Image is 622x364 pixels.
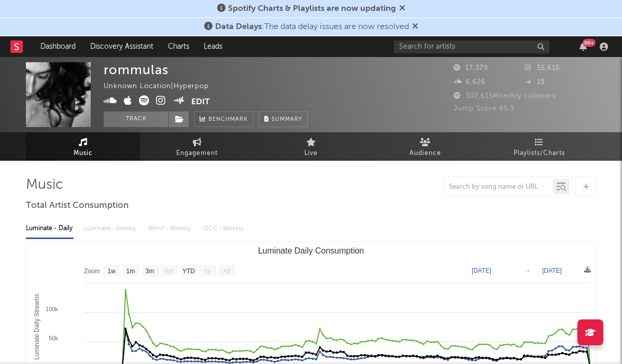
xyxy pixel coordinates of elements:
[215,23,262,31] span: Data Delays
[525,65,560,72] span: 55,615
[108,268,116,275] text: 1w
[579,43,587,51] button: 99+
[26,200,129,212] span: Total Artist Consumption
[26,132,140,161] a: Music
[454,105,514,112] span: Jump Score: 95.3
[482,132,596,161] a: Playlists/Charts
[215,23,409,31] span: : The data delay issues are now resolved
[542,267,562,274] text: [DATE]
[472,267,491,274] text: [DATE]
[104,111,168,127] button: Track
[525,267,531,274] text: →
[33,36,83,57] a: Dashboard
[228,5,396,13] span: Spotify Charts & Playlists are now updating
[525,79,545,86] span: 19
[165,268,174,275] text: 6m
[204,268,211,275] text: 1y
[104,62,168,77] div: rommulas
[84,268,100,275] text: Zoom
[368,132,482,161] a: Audience
[394,40,549,53] input: Search for artists
[46,306,58,312] text: 100k
[454,93,556,100] span: 307,615 Monthly Listeners
[258,246,364,255] text: Luminate Daily Consumption
[208,114,248,126] span: Benchmark
[74,147,93,160] span: Music
[26,220,74,237] div: Luminate - Daily
[33,293,40,359] text: Luminate Daily Streams
[191,95,210,108] button: Edit
[196,36,230,57] a: Leads
[514,147,565,160] span: Playlists/Charts
[83,36,161,57] a: Discovery Assistant
[49,335,58,341] text: 50k
[182,268,195,275] text: YTD
[104,80,221,93] div: Unknown Location | Hyperpop
[454,65,488,72] span: 17,379
[140,132,254,161] a: Engagement
[176,147,218,160] span: Engagement
[454,79,486,86] span: 6,626
[444,183,553,191] input: Search by song name or URL
[399,5,405,13] span: Dismiss
[194,111,253,127] a: Benchmark
[254,132,368,161] a: Live
[126,268,135,275] text: 1m
[223,268,230,275] text: All
[409,147,441,160] span: Audience
[146,268,154,275] text: 3m
[412,23,418,31] span: Dismiss
[259,111,308,127] button: Summary
[161,36,196,57] a: Charts
[304,147,318,160] span: Live
[583,39,596,47] div: 99 +
[272,117,302,122] span: Summary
